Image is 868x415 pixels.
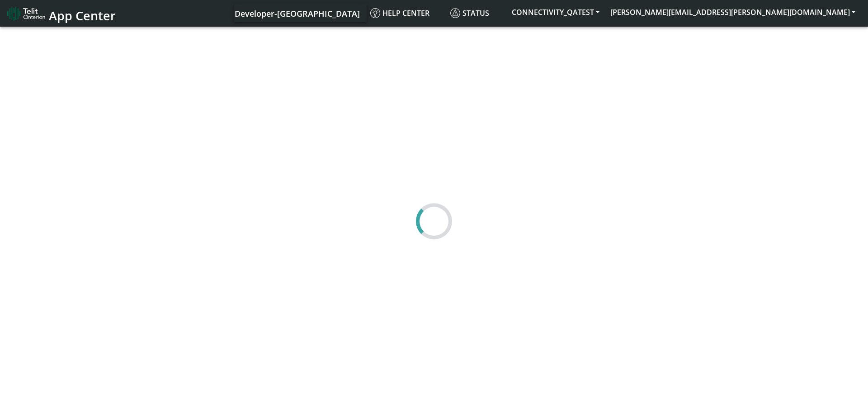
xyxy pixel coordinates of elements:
a: Your current platform instance [234,4,359,22]
a: App Center [7,4,114,23]
button: [PERSON_NAME][EMAIL_ADDRESS][PERSON_NAME][DOMAIN_NAME] [605,4,861,20]
span: Help center [370,8,429,18]
span: App Center [49,7,116,24]
img: logo-telit-cinterion-gw-new.png [7,6,45,21]
a: Help center [367,4,447,22]
span: Status [450,8,489,18]
img: knowledge.svg [370,8,380,18]
a: Status [447,4,506,22]
span: Developer-[GEOGRAPHIC_DATA] [235,8,360,19]
button: CONNECTIVITY_QATEST [506,4,605,20]
img: status.svg [450,8,460,18]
